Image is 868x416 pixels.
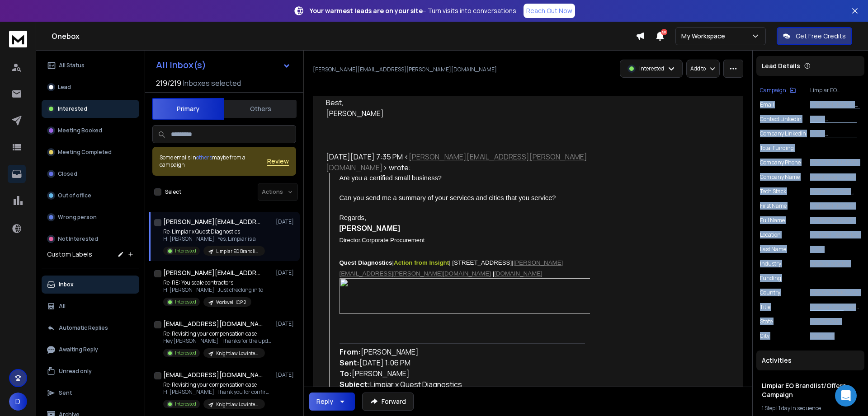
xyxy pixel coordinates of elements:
[326,152,587,173] a: [PERSON_NAME][EMAIL_ADDRESS][PERSON_NAME][DOMAIN_NAME]
[810,246,861,253] p: Butts
[762,381,859,399] h1: Limpiar EO Brandlist/Offers Campaign
[512,259,513,266] span: |
[810,304,861,311] p: Director, Corporate Procurement Business Transformation
[340,358,359,368] strong: Sent:
[42,384,139,402] button: Sent
[762,404,775,412] span: 1 Step
[810,260,861,267] p: medical practice
[760,304,770,311] p: title
[52,31,636,42] h1: Onebox
[9,393,27,411] button: D
[163,228,265,235] p: Re: Limpiar x Quest Diagnostics
[42,143,139,161] button: Meeting Completed
[152,98,224,120] button: Primary
[224,99,297,119] button: Others
[778,404,821,412] span: 1 day in sequence
[165,188,181,196] label: Select
[59,346,98,353] p: Awaiting Reply
[160,154,267,168] div: Some emails in maybe from a campaign
[762,61,800,70] p: Lead Details
[639,65,664,72] p: Interested
[163,319,263,328] h1: [EMAIL_ADDRESS][DOMAIN_NAME]
[163,235,265,243] p: Hi [PERSON_NAME], Yes, Limpiar is a
[316,397,333,406] div: Reply
[58,192,91,199] p: Out of office
[340,213,590,223] div: Regards,
[163,286,263,294] p: Hi [PERSON_NAME], Just checking in to
[163,337,272,345] p: Hey [PERSON_NAME], Thanks for the update.
[183,78,241,89] h3: Inboxes selected
[276,218,296,225] p: [DATE]
[340,224,400,232] strong: [PERSON_NAME]
[163,279,263,286] p: Re: RE: You scale contractors.
[163,330,272,337] p: Re: Revisiting your compensation case
[59,389,72,397] p: Sent
[760,332,769,340] p: City
[276,269,296,276] p: [DATE]
[42,208,139,226] button: Wrong person
[661,29,667,35] span: 50
[340,347,361,357] strong: From:
[163,381,272,388] p: Re: Revisiting your compensation case
[340,379,370,389] strong: Subject:
[760,289,780,296] p: Country
[340,346,590,390] div: [PERSON_NAME] [DATE] 1:06 PM [PERSON_NAME] Limpiar x Quest Diagnostics
[149,56,298,74] button: All Inbox(s)
[42,187,139,205] button: Out of office
[175,401,196,407] p: Interested
[42,341,139,359] button: Awaiting Reply
[309,393,355,411] button: Reply
[392,259,394,266] span: |
[810,159,861,166] p: [PHONE_NUMBER]
[810,289,861,296] p: [GEOGRAPHIC_DATA]
[42,297,139,315] button: All
[760,145,794,152] p: Total Funding
[810,188,861,195] p: Adobe CQ, Adobe Marketing Cloud, Adobe Media Optimizer, Amazon SES, Angular JS v1, Apache, Bootst...
[276,371,296,379] p: [DATE]
[810,318,861,325] p: [US_STATE]
[276,320,296,327] p: [DATE]
[690,65,706,72] p: Add to
[42,230,139,248] button: Not Interested
[58,214,97,221] p: Wrong person
[362,393,414,411] button: Forward
[47,250,92,259] h3: Custom Labels
[58,105,87,112] p: Interested
[681,32,729,41] p: My Workspace
[163,370,263,379] h1: [EMAIL_ADDRESS][DOMAIN_NAME]
[175,299,196,305] p: Interested
[163,217,263,226] h1: [PERSON_NAME][EMAIL_ADDRESS][PERSON_NAME][DOMAIN_NAME]
[760,202,787,210] p: First Name
[760,246,786,253] p: Last Name
[216,350,259,357] p: Knightlaw Lowintent leads
[326,151,590,173] div: [DATE][DATE] 7:35 PM < > wrote:
[760,173,800,181] p: Company Name
[42,122,139,140] button: Meeting Booked
[760,87,786,94] p: Campaign
[760,130,806,137] p: Company Linkedin
[58,149,112,156] p: Meeting Completed
[810,217,861,224] p: [PERSON_NAME]
[760,231,781,238] p: location
[59,303,66,310] p: All
[394,259,449,266] strong: Action from Insight
[810,116,861,123] p: [URL][DOMAIN_NAME]
[163,268,263,277] h1: [PERSON_NAME][EMAIL_ADDRESS][DOMAIN_NAME]
[810,231,861,238] p: [STREET_ADDRESS]
[58,127,102,134] p: Meeting Booked
[310,6,423,15] strong: Your warmest leads are on your site
[835,385,857,407] div: Open Intercom Messenger
[216,401,259,408] p: Knightlaw Lowintent leads
[760,275,781,282] p: Funding
[760,318,773,325] p: State
[810,202,861,210] p: [PERSON_NAME]
[42,165,139,183] button: Closed
[175,350,196,356] p: Interested
[340,173,590,183] div: Are you a certified small business?
[340,369,352,379] strong: To:
[310,6,516,15] p: – Turn visits into conversations
[313,66,497,73] p: [PERSON_NAME][EMAIL_ADDRESS][PERSON_NAME][DOMAIN_NAME]
[59,368,92,375] p: Unread only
